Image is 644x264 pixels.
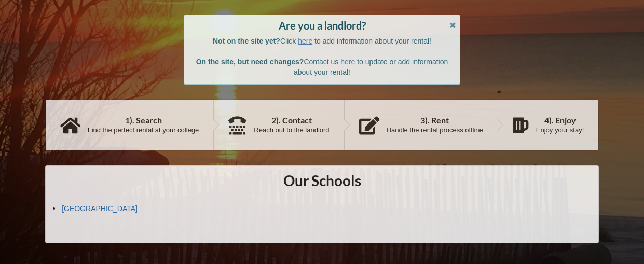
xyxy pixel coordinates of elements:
div: Are you a landlord? [195,20,450,31]
div: 2). Contact [254,116,329,124]
div: 4). Enjoy [536,116,584,124]
a: [GEOGRAPHIC_DATA] [62,204,138,213]
b: On the site, but need changes? [196,58,304,66]
span: Contact us to update or add information about your rental! [196,58,448,76]
a: here [298,37,312,45]
div: 3). Rent [387,116,483,124]
a: here [340,58,355,66]
h1: Our Schools [283,171,361,190]
div: Find the perfect rental at your college [88,126,199,134]
div: Enjoy your stay! [536,126,584,134]
b: Not on the site yet? [213,37,280,45]
span: Click to add information about your rental! [213,37,431,45]
div: Handle the rental process offline [387,126,483,134]
div: Reach out to the landlord [254,126,329,134]
div: 1). Search [88,116,199,124]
